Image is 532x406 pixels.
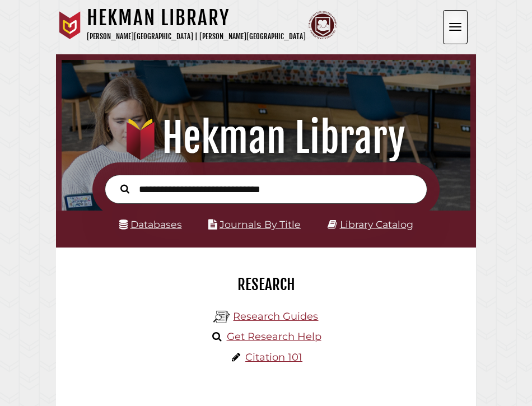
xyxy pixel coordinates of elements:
p: [PERSON_NAME][GEOGRAPHIC_DATA] | [PERSON_NAME][GEOGRAPHIC_DATA] [87,30,306,43]
a: Citation 101 [245,351,302,363]
a: Library Catalog [340,218,413,230]
h1: Hekman Library [69,113,463,162]
a: Research Guides [233,310,318,323]
img: Calvin University [56,11,84,39]
i: Search [120,184,129,194]
img: Calvin Theological Seminary [309,11,337,39]
a: Get Research Help [227,330,321,343]
img: Hekman Library Logo [213,309,230,325]
button: Open the menu [443,10,468,44]
h2: Research [64,275,468,294]
button: Search [115,181,135,195]
a: Journals By Title [220,218,301,230]
h1: Hekman Library [87,6,306,30]
a: Databases [119,218,182,230]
